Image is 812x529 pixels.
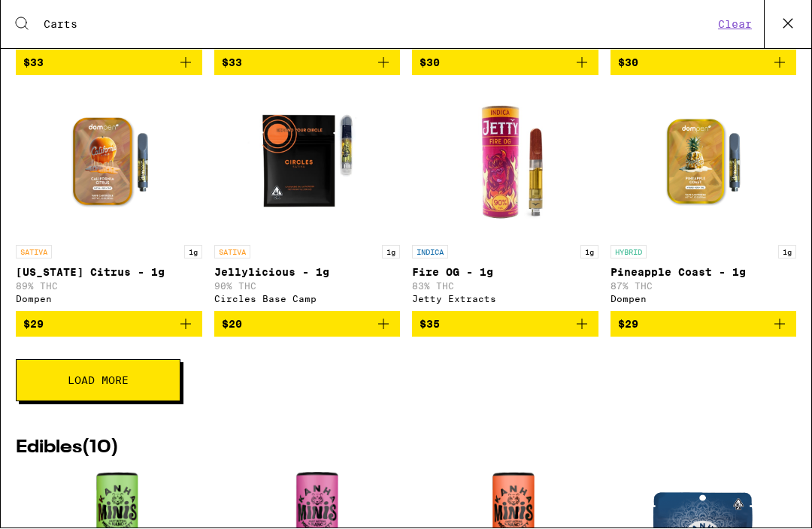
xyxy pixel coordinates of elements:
[714,18,756,32] button: Clear
[214,295,401,304] div: Circles Base Camp
[611,246,647,259] p: HYBRID
[412,50,598,76] button: Add to bag
[184,246,202,259] p: 1g
[16,440,796,458] h2: Edibles ( 10 )
[214,88,401,312] a: Open page for Jellylicious - 1g from Circles Base Camp
[214,267,401,279] p: Jellylicious - 1g
[611,282,797,292] p: 87% THC
[16,88,202,312] a: Open page for California Citrus - 1g from Dompen
[430,88,580,238] img: Jetty Extracts - Fire OG - 1g
[23,319,44,331] span: $29
[611,88,797,312] a: Open page for Pineapple Coast - 1g from Dompen
[232,88,382,238] img: Circles Base Camp - Jellylicious - 1g
[214,50,401,76] button: Add to bag
[412,267,598,279] p: Fire OG - 1g
[412,88,598,312] a: Open page for Fire OG - 1g from Jetty Extracts
[16,295,202,304] div: Dompen
[412,246,448,259] p: INDICA
[16,267,202,279] p: [US_STATE] Citrus - 1g
[611,50,797,76] button: Add to bag
[412,282,598,292] p: 83% THC
[412,312,598,337] button: Add to bag
[34,88,184,238] img: Dompen - California Citrus - 1g
[214,246,250,259] p: SATIVA
[611,312,797,337] button: Add to bag
[382,246,400,259] p: 1g
[778,246,796,259] p: 1g
[214,282,401,292] p: 90% THC
[611,267,797,279] p: Pineapple Coast - 1g
[222,57,242,69] span: $33
[43,18,714,32] input: Search for products & categories
[618,57,638,69] span: $30
[16,282,202,292] p: 89% THC
[16,360,180,402] button: Load More
[611,295,797,304] div: Dompen
[412,295,598,304] div: Jetty Extracts
[628,88,778,238] img: Dompen - Pineapple Coast - 1g
[214,312,401,337] button: Add to bag
[16,50,202,76] button: Add to bag
[16,312,202,337] button: Add to bag
[68,376,129,386] span: Load More
[23,57,44,69] span: $33
[580,246,598,259] p: 1g
[222,319,242,331] span: $20
[420,57,440,69] span: $30
[16,246,52,259] p: SATIVA
[618,319,638,331] span: $29
[420,319,440,331] span: $35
